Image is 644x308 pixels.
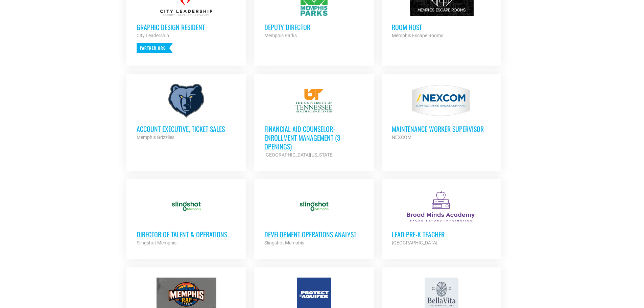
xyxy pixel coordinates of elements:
strong: Memphis Grizzlies [137,135,174,140]
h3: MAINTENANCE WORKER SUPERVISOR [392,124,491,133]
a: Development Operations Analyst Slingshot Memphis [254,179,374,257]
strong: Slingshot Memphis [137,240,176,245]
strong: Memphis Parks [264,33,297,38]
p: Partner Org [137,43,173,53]
h3: Graphic Design Resident [137,23,236,31]
strong: NEXCOM [392,135,411,140]
strong: [GEOGRAPHIC_DATA][US_STATE] [264,152,334,158]
a: Director of Talent & Operations Slingshot Memphis [126,179,246,257]
h3: Director of Talent & Operations [137,230,236,239]
strong: [GEOGRAPHIC_DATA] [392,240,437,245]
h3: Development Operations Analyst [264,230,364,239]
h3: Account Executive, Ticket Sales [137,124,236,133]
a: Financial Aid Counselor-Enrollment Management (3 Openings) [GEOGRAPHIC_DATA][US_STATE] [254,74,374,169]
a: Lead Pre-K Teacher [GEOGRAPHIC_DATA] [382,179,501,257]
h3: Lead Pre-K Teacher [392,230,491,239]
a: MAINTENANCE WORKER SUPERVISOR NEXCOM [382,74,501,151]
a: Account Executive, Ticket Sales Memphis Grizzlies [126,74,246,151]
h3: Financial Aid Counselor-Enrollment Management (3 Openings) [264,124,364,151]
strong: City Leadership [137,33,169,38]
strong: Slingshot Memphis [264,240,304,245]
h3: Room Host [392,23,491,31]
h3: Deputy Director [264,23,364,31]
strong: Memphis Escape Rooms [392,33,443,38]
